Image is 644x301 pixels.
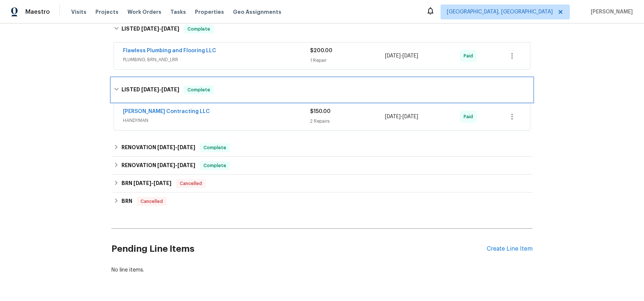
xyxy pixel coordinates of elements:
[170,9,186,15] span: Tasks
[487,245,533,253] div: Create Line Item
[385,113,418,120] span: -
[184,25,213,33] span: Complete
[111,78,533,102] div: LISTED [DATE]-[DATE]Complete
[123,48,216,53] a: Flawless Plumbing and Flooring LLC
[157,145,195,150] span: -
[111,139,533,157] div: RENOVATION [DATE]-[DATE]Complete
[385,114,401,119] span: [DATE]
[138,198,166,205] span: Cancelled
[111,17,533,41] div: LISTED [DATE]-[DATE]Complete
[385,52,418,60] span: -
[111,157,533,175] div: RENOVATION [DATE]-[DATE]Complete
[141,87,159,92] span: [DATE]
[310,57,385,64] div: 1 Repair
[402,114,418,119] span: [DATE]
[141,87,179,92] span: -
[157,163,195,168] span: -
[127,8,161,16] span: Work Orders
[121,179,171,188] h6: BRN
[121,197,132,206] h6: BRN
[133,181,171,186] span: -
[447,8,553,16] span: [GEOGRAPHIC_DATA], [GEOGRAPHIC_DATA]
[233,8,281,16] span: Geo Assignments
[161,87,179,92] span: [DATE]
[25,8,50,16] span: Maestro
[111,175,533,192] div: BRN [DATE]-[DATE]Cancelled
[310,48,332,53] span: $200.00
[71,8,86,16] span: Visits
[201,144,229,151] span: Complete
[157,145,175,150] span: [DATE]
[123,117,310,124] span: HANDYMAN
[141,26,179,31] span: -
[201,162,229,169] span: Complete
[177,163,195,168] span: [DATE]
[402,53,418,59] span: [DATE]
[123,109,210,114] a: [PERSON_NAME] Contracting LLC
[121,25,179,34] h6: LISTED
[141,26,159,31] span: [DATE]
[464,113,476,120] span: Paid
[154,181,171,186] span: [DATE]
[588,8,633,16] span: [PERSON_NAME]
[177,180,205,187] span: Cancelled
[121,143,195,152] h6: RENOVATION
[121,161,195,170] h6: RENOVATION
[133,181,151,186] span: [DATE]
[111,232,487,266] h2: Pending Line Items
[310,109,331,114] span: $150.00
[123,56,310,63] span: PLUMBING, BRN_AND_LRR
[157,163,175,168] span: [DATE]
[161,26,179,31] span: [DATE]
[121,85,179,94] h6: LISTED
[177,145,195,150] span: [DATE]
[95,8,119,16] span: Projects
[184,86,213,94] span: Complete
[111,266,533,274] div: No line items.
[310,117,385,125] div: 2 Repairs
[385,53,401,59] span: [DATE]
[464,52,476,60] span: Paid
[111,192,533,210] div: BRN Cancelled
[195,8,224,16] span: Properties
